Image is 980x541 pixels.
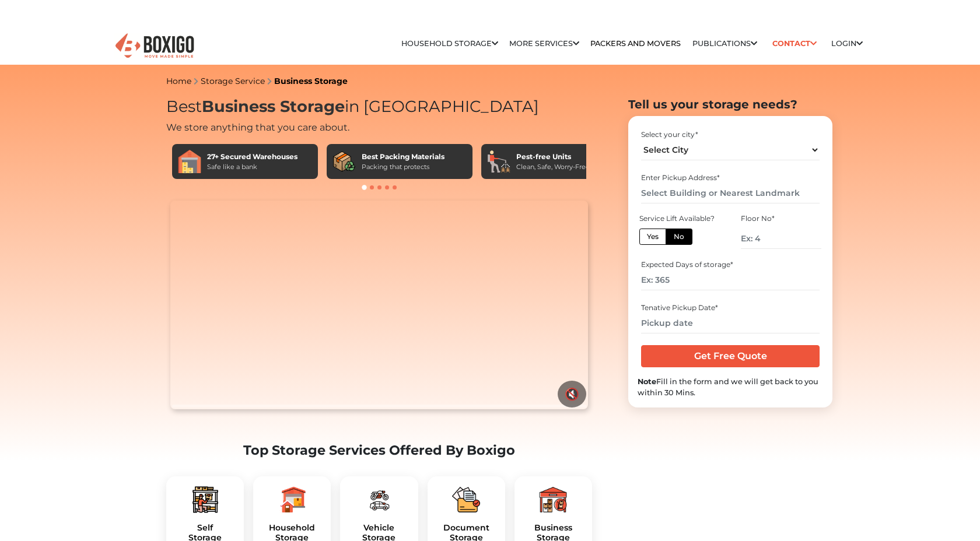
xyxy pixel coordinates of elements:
img: boxigo_packers_and_movers_plan [365,486,393,514]
input: Ex: 4 [741,229,821,249]
img: Best Packing Materials [332,150,356,173]
input: Get Free Quote [641,345,819,367]
div: Fill in the form and we will get back to you within 30 Mins. [638,376,823,398]
img: Pest-free Units [487,150,510,173]
div: Floor No [741,213,821,224]
div: Tenative Pickup Date [641,303,819,313]
div: Service Lift Available? [639,213,720,224]
input: Select Building or Nearest Landmark [641,183,819,203]
span: We store anything that you care about. [166,122,349,133]
label: No [666,229,692,245]
img: boxigo_packers_and_movers_plan [278,486,306,514]
div: Pest-free Units [516,152,590,162]
div: Clean, Safe, Worry-Free [516,162,590,172]
h2: Top Storage Services Offered By Boxigo [166,442,592,458]
div: Best Packing Materials [362,152,444,162]
div: 27+ Secured Warehouses [207,152,297,162]
a: Business Storage [274,76,348,86]
b: Note [638,377,656,386]
a: Household Storage [401,39,498,48]
img: boxigo_packers_and_movers_plan [452,486,480,514]
img: Boxigo [114,32,195,61]
div: Packing that protects [362,162,444,172]
a: Login [831,39,863,48]
div: Expected Days of storage [641,259,819,270]
img: boxigo_packers_and_movers_plan [191,486,219,514]
input: Pickup date [641,313,819,333]
input: Ex: 365 [641,270,819,290]
video: Your browser does not support the video tag. [170,201,587,409]
h1: Best in [GEOGRAPHIC_DATA] [166,97,592,117]
a: Packers and Movers [590,39,681,48]
img: boxigo_packers_and_movers_plan [539,486,567,514]
div: Safe like a bank [207,162,297,172]
span: Business Storage [202,97,345,116]
div: Enter Pickup Address [641,173,819,183]
a: Home [166,76,191,86]
img: 27+ Secured Warehouses [178,150,201,173]
h2: Tell us your storage needs? [628,97,832,111]
button: 🔇 [558,381,586,407]
a: Publications [692,39,757,48]
div: Select your city [641,129,819,140]
label: Yes [639,229,666,245]
a: More services [509,39,579,48]
a: Contact [768,34,820,52]
a: Storage Service [201,76,265,86]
